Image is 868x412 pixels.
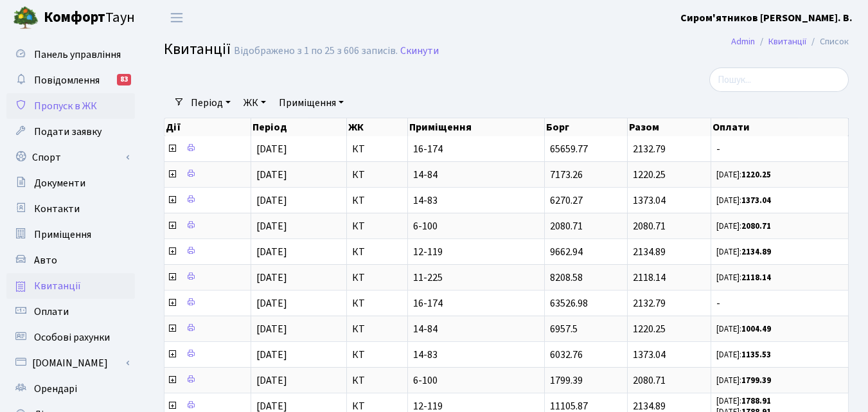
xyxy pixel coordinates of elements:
span: 1373.04 [633,193,666,208]
span: Приміщення [34,228,91,242]
span: 14-84 [413,324,539,334]
b: 2080.71 [741,220,771,232]
span: [DATE] [256,271,287,285]
a: Період [186,92,236,114]
span: [DATE] [256,219,287,233]
span: 14-83 [413,350,539,360]
span: 6-100 [413,375,539,386]
span: 2132.79 [633,142,666,156]
span: 2134.89 [633,245,666,259]
span: [DATE] [256,322,287,336]
a: Авто [6,247,135,273]
span: [DATE] [256,373,287,388]
img: logo.png [13,5,39,31]
a: Контакти [6,196,135,222]
span: 14-84 [413,170,539,180]
small: [DATE]: [716,375,771,386]
span: 11-225 [413,273,539,283]
small: [DATE]: [716,169,771,181]
span: КТ [352,273,403,283]
small: [DATE]: [716,323,771,335]
span: 12-119 [413,247,539,257]
a: Повідомлення83 [6,67,135,93]
div: Відображено з 1 по 25 з 606 записів. [234,45,398,57]
a: Приміщення [274,92,349,114]
span: Квитанції [164,38,231,60]
span: [DATE] [256,348,287,362]
span: КТ [352,298,403,309]
b: 2118.14 [741,272,771,283]
span: КТ [352,375,403,386]
a: Квитанції [768,35,806,48]
a: Особові рахунки [6,325,135,350]
span: 6270.27 [550,193,583,208]
span: 65659.77 [550,142,588,156]
a: ЖК [238,92,271,114]
span: 63526.98 [550,296,588,310]
span: Документи [34,176,85,190]
span: Таун [44,7,135,29]
span: 16-174 [413,144,539,154]
span: Панель управління [34,48,121,62]
span: КТ [352,401,403,411]
span: Повідомлення [34,73,100,87]
span: 6032.76 [550,348,583,362]
span: Авто [34,253,57,267]
b: 1220.25 [741,169,771,181]
th: Дії [164,118,251,136]
span: 2080.71 [633,373,666,388]
span: [DATE] [256,142,287,156]
div: 83 [117,74,131,85]
input: Пошук... [709,67,849,92]
span: - [716,298,843,309]
b: Комфорт [44,7,105,28]
span: Орендарі [34,382,77,396]
span: 6-100 [413,221,539,231]
a: Оплати [6,299,135,325]
small: [DATE]: [716,395,771,407]
span: КТ [352,170,403,180]
span: [DATE] [256,193,287,208]
span: 14-83 [413,195,539,206]
a: Admin [731,35,755,48]
button: Переключити навігацію [161,7,193,28]
span: КТ [352,195,403,206]
span: 6957.5 [550,322,578,336]
span: 2132.79 [633,296,666,310]
span: КТ [352,324,403,334]
small: [DATE]: [716,272,771,283]
span: КТ [352,350,403,360]
a: Сиром'ятников [PERSON_NAME]. В. [680,10,853,26]
b: 1373.04 [741,195,771,206]
span: 2080.71 [550,219,583,233]
th: ЖК [347,118,409,136]
a: Орендарі [6,376,135,402]
li: Список [806,35,849,49]
a: Панель управління [6,42,135,67]
span: [DATE] [256,168,287,182]
span: - [716,144,843,154]
span: 1373.04 [633,348,666,362]
th: Оплати [711,118,849,136]
th: Борг [545,118,628,136]
small: [DATE]: [716,349,771,361]
span: Пропуск в ЖК [34,99,97,113]
span: Квитанції [34,279,81,293]
a: Подати заявку [6,119,135,145]
span: 1799.39 [550,373,583,388]
span: 1220.25 [633,168,666,182]
small: [DATE]: [716,246,771,258]
span: [DATE] [256,296,287,310]
b: 1799.39 [741,375,771,386]
span: 2080.71 [633,219,666,233]
a: Документи [6,170,135,196]
a: Пропуск в ЖК [6,93,135,119]
th: Період [251,118,347,136]
b: 1788.91 [741,395,771,407]
a: [DOMAIN_NAME] [6,350,135,376]
a: Квитанції [6,273,135,299]
span: КТ [352,247,403,257]
span: 16-174 [413,298,539,309]
span: 2118.14 [633,271,666,285]
span: 7173.26 [550,168,583,182]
